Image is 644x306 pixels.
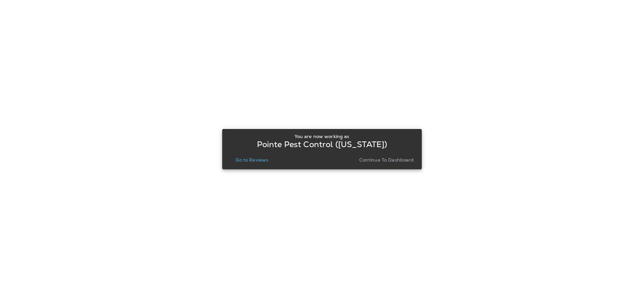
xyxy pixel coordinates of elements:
[257,142,387,147] p: Pointe Pest Control ([US_STATE])
[235,157,268,163] p: Go to Reviews
[359,157,414,163] p: Continue to Dashboard
[233,155,271,165] button: Go to Reviews
[294,134,349,139] p: You are now working as
[357,155,417,165] button: Continue to Dashboard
